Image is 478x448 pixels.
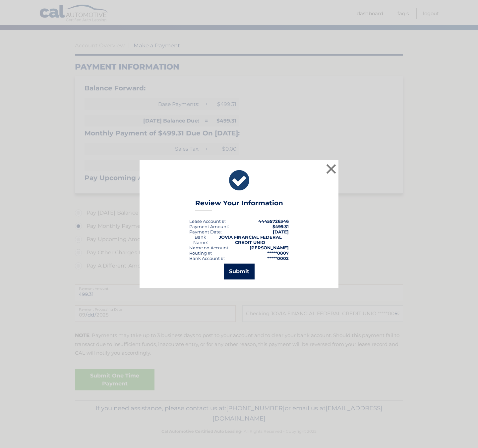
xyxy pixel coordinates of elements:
[189,229,221,234] span: Payment Date
[195,199,283,211] h3: Review Your Information
[224,264,255,279] button: Submit
[189,229,222,234] div: :
[272,224,289,229] span: $499.31
[219,234,282,245] strong: JOVIA FINANCIAL FEDERAL CREDIT UNIO
[189,224,229,229] div: Payment Amount:
[189,219,226,224] div: Lease Account #:
[258,219,289,224] strong: 44455726346
[189,245,229,250] div: Name on Account:
[250,245,289,250] strong: [PERSON_NAME]
[325,162,338,175] button: ×
[189,234,211,245] div: Bank Name:
[189,256,225,261] div: Bank Account #:
[273,229,289,234] span: [DATE]
[189,250,212,256] div: Routing #:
